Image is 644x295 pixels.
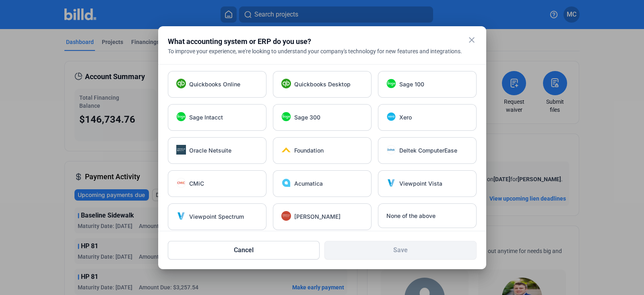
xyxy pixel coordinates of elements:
[399,80,424,88] span: Sage 100
[168,241,320,259] button: Cancel
[189,180,204,188] span: CMiC
[467,35,477,45] mat-icon: close
[189,113,223,121] span: Sage Intacct
[189,146,231,155] span: Oracle Netsuite
[189,80,240,88] span: Quickbooks Online
[386,212,436,220] span: None of the above
[294,213,341,221] span: [PERSON_NAME]
[294,146,324,155] span: Foundation
[294,180,323,188] span: Acumatica
[399,113,412,121] span: Xero
[324,241,477,259] button: Save
[399,146,457,155] span: Deltek ComputerEase
[168,47,477,55] div: To improve your experience, we're looking to understand your company's technology for new feature...
[189,213,244,221] span: Viewpoint Spectrum
[399,180,442,188] span: Viewpoint Vista
[168,36,456,47] div: What accounting system or ERP do you use?
[294,113,320,121] span: Sage 300
[294,80,351,88] span: Quickbooks Desktop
